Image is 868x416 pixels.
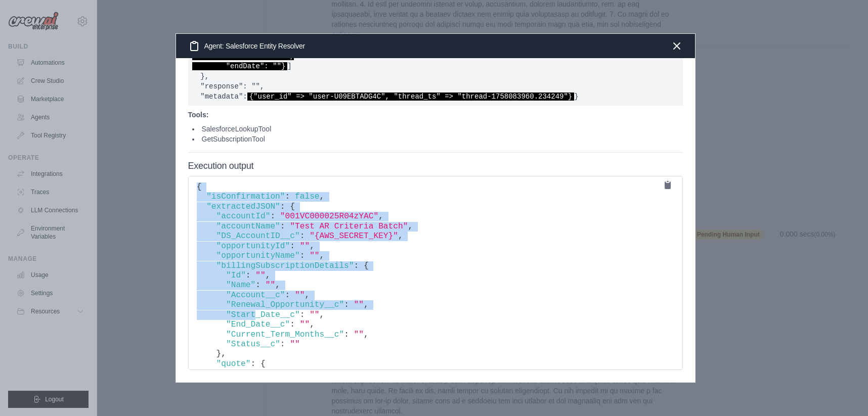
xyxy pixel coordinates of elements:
span: : [344,300,349,309]
span: , [320,310,325,319]
span: : [300,232,305,241]
strong: Tools: [188,111,209,119]
span: "extractedJSON" [206,202,280,211]
span: } [216,349,222,358]
span: "" [295,291,305,300]
span: : [290,320,295,329]
span: , [334,369,339,378]
span: "End_Date__c" [226,320,290,329]
span: : [255,281,261,290]
span: "" [310,310,319,319]
span: "001VC000025R04zYAC" [280,212,378,221]
h4: Execution output [188,161,683,172]
span: , [310,242,315,251]
span: "Account__c" [226,291,285,300]
span: : [246,271,251,280]
span: "quote" [216,359,251,368]
span: "accountName" [216,222,280,231]
h3: Agent: Salesforce Entity Resolver [188,40,305,52]
span: : [285,291,290,300]
span: : [280,369,285,378]
span: "quoteType" [226,369,280,378]
span: : [280,222,285,231]
span: "Start_Date__c" [226,310,300,319]
span: "" [290,340,299,349]
span: "" [300,242,310,251]
span: , [266,271,271,280]
span: , [408,222,413,231]
span: "billingSubscriptionDetails" [216,261,354,270]
span: "opportunityName" [216,251,300,260]
span: "Renewal_Opportunity__c" [226,300,344,309]
span: : [300,251,305,260]
span: , [364,330,369,339]
span: : [290,242,295,251]
span: : [280,340,285,349]
span: : [280,202,285,211]
span: { [364,261,369,270]
span: , [275,281,280,290]
span: "Current_Term_Months__c" [226,330,344,339]
span: : [344,330,349,339]
span: : [251,359,256,368]
span: false [295,192,320,201]
span: {"user_id" => "user-U09EBTADG4C", "thread_ts" => "thread-1758083960.234249"} [247,93,575,101]
span: "Renewal" [290,369,334,378]
span: "" [266,281,275,290]
span: , [378,212,383,221]
span: "{AWS_SECRET_KEY}" [310,232,398,241]
span: "" [354,330,364,339]
span: "DS_AccountID__c" [216,232,300,241]
span: : [300,310,305,319]
span: : [285,192,290,201]
span: , [398,232,403,241]
span: { [290,202,295,211]
span: , [305,291,310,300]
span: "accountId" [216,212,271,221]
span: "Status__c" [226,340,280,349]
span: "Name" [226,281,255,290]
span: "Id" [226,271,246,280]
span: "" [255,271,265,280]
span: , [320,251,325,260]
span: "" [354,300,364,309]
span: "" [310,251,319,260]
span: , [221,349,226,358]
span: "" [300,320,310,329]
span: , [310,320,315,329]
span: { [197,182,202,192]
span: : [354,261,359,270]
span: "Test AR Criteria Batch" [290,222,408,231]
span: , [364,300,369,309]
li: SalesforceLookupTool [192,124,683,134]
span: "isConfirmation" [206,192,285,201]
span: "opportunityId" [216,242,290,251]
li: GetSubscriptionTool [192,134,683,144]
span: , [320,192,325,201]
span: { [261,359,266,368]
span: : [270,212,275,221]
